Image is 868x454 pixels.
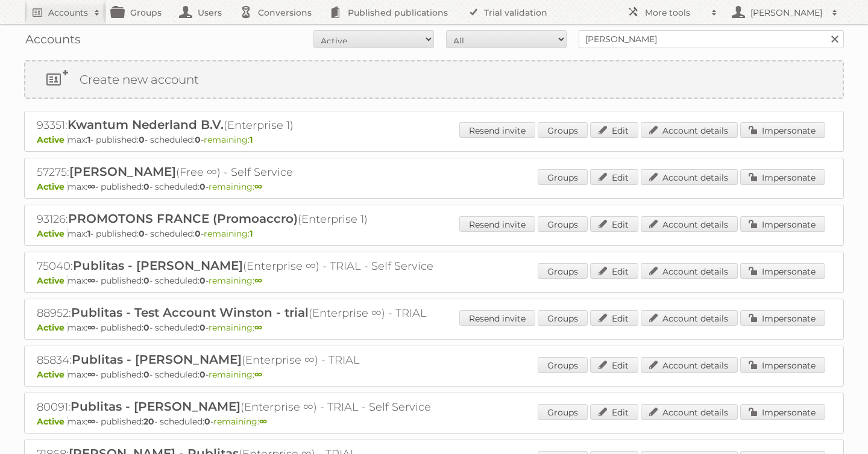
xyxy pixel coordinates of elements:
[200,275,206,286] strong: 0
[459,310,535,326] a: Resend invite
[143,369,149,380] strong: 0
[37,322,831,333] p: max: - published: - scheduled: -
[71,305,309,320] span: Publitas - Test Account Winston - trial
[139,134,145,145] strong: 0
[37,399,459,415] h2: 80091: (Enterprise ∞) - TRIAL - Self Service
[139,228,145,239] strong: 0
[200,322,206,333] strong: 0
[37,275,831,286] p: max: - published: - scheduled: -
[48,7,88,19] h2: Accounts
[641,216,738,232] a: Account details
[538,310,588,326] a: Groups
[87,134,90,145] strong: 1
[204,228,253,239] span: remaining:
[195,228,201,239] strong: 0
[209,322,262,333] span: remaining:
[538,357,588,373] a: Groups
[740,404,825,420] a: Impersonate
[740,122,825,138] a: Impersonate
[538,122,588,138] a: Groups
[590,263,638,279] a: Edit
[641,122,738,138] a: Account details
[641,169,738,185] a: Account details
[538,169,588,185] a: Groups
[641,263,738,279] a: Account details
[459,122,535,138] a: Resend invite
[87,322,95,333] strong: ∞
[73,258,243,273] span: Publitas - [PERSON_NAME]
[645,7,705,19] h2: More tools
[37,134,831,145] p: max: - published: - scheduled: -
[87,275,95,286] strong: ∞
[538,404,588,420] a: Groups
[68,117,224,132] span: Kwantum Nederland B.V.
[590,310,638,326] a: Edit
[87,369,95,380] strong: ∞
[195,134,201,145] strong: 0
[538,216,588,232] a: Groups
[37,258,459,274] h2: 75040: (Enterprise ∞) - TRIAL - Self Service
[37,352,459,368] h2: 85834: (Enterprise ∞) - TRIAL
[69,164,176,179] span: [PERSON_NAME]
[37,211,459,227] h2: 93126: (Enterprise 1)
[37,305,459,321] h2: 88952: (Enterprise ∞) - TRIAL
[37,117,459,133] h2: 93351: (Enterprise 1)
[37,228,831,239] p: max: - published: - scheduled: -
[641,357,738,373] a: Account details
[87,181,95,192] strong: ∞
[254,181,262,192] strong: ∞
[641,310,738,326] a: Account details
[87,416,95,427] strong: ∞
[254,322,262,333] strong: ∞
[254,275,262,286] strong: ∞
[459,216,535,232] a: Resend invite
[209,369,262,380] span: remaining:
[37,181,831,192] p: max: - published: - scheduled: -
[37,228,68,239] span: Active
[37,369,831,380] p: max: - published: - scheduled: -
[590,169,638,185] a: Edit
[259,416,267,427] strong: ∞
[740,310,825,326] a: Impersonate
[37,416,831,427] p: max: - published: - scheduled: -
[204,416,210,427] strong: 0
[641,404,738,420] a: Account details
[213,416,267,427] span: remaining:
[740,169,825,185] a: Impersonate
[143,275,149,286] strong: 0
[747,7,826,19] h2: [PERSON_NAME]
[37,322,68,333] span: Active
[590,357,638,373] a: Edit
[590,216,638,232] a: Edit
[37,416,68,427] span: Active
[143,416,154,427] strong: 20
[200,181,206,192] strong: 0
[37,164,459,180] h2: 57275: (Free ∞) - Self Service
[538,263,588,279] a: Groups
[143,181,149,192] strong: 0
[250,228,253,239] strong: 1
[37,134,68,145] span: Active
[37,181,68,192] span: Active
[740,357,825,373] a: Impersonate
[204,134,253,145] span: remaining:
[250,134,253,145] strong: 1
[68,211,298,226] span: PROMOTONS FRANCE (Promoaccro)
[25,61,843,98] a: Create new account
[740,263,825,279] a: Impersonate
[87,228,90,239] strong: 1
[200,369,206,380] strong: 0
[71,399,241,414] span: Publitas - [PERSON_NAME]
[72,352,242,367] span: Publitas - [PERSON_NAME]
[590,404,638,420] a: Edit
[740,216,825,232] a: Impersonate
[143,322,149,333] strong: 0
[254,369,262,380] strong: ∞
[209,181,262,192] span: remaining:
[209,275,262,286] span: remaining:
[37,275,68,286] span: Active
[37,369,68,380] span: Active
[590,122,638,138] a: Edit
